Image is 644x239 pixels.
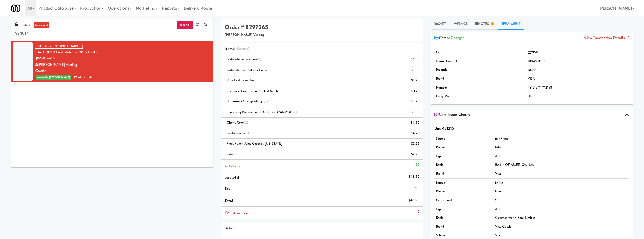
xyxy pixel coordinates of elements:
div: $4.50 [411,120,419,126]
td: BANK OF AMERICA, N.A. [494,161,629,169]
td: Brand [434,169,494,178]
span: (2) [244,120,248,125]
div: $8.25 [411,98,419,105]
td: Prepaid [434,143,494,152]
td: Prepaid [434,187,494,196]
div: $0 [415,185,419,191]
span: order created [74,75,95,79]
span: (2) [268,68,272,72]
td: VISA [526,74,629,83]
span: (2) [257,57,261,62]
li: Tablet User· [PHONE_NUMBER][DATE] 9:12:43 AM atMidtown205 - DrinksMidtown205[PERSON_NAME] Vending... [11,41,213,82]
span: Starbucks Frappuccino Chilled Mocha [227,89,279,93]
td: Brand [434,74,526,83]
td: Bank [434,213,494,222]
span: Gatorade Frost Glacier Freeze [227,68,272,72]
td: Card [434,48,526,57]
div: $2.25 [411,77,419,84]
a: Flags [450,18,471,30]
span: Items [225,46,249,51]
a: Cart [431,18,450,30]
div: $3.75 [411,88,419,94]
a: recent [177,21,194,29]
div: $0 [415,162,419,168]
span: Gatorade Lemon Lime [227,57,261,62]
div: $2.25 [411,141,419,147]
div: $48.50 [409,197,419,203]
td: Transaction Ref [434,57,526,66]
a: Notes [471,18,498,30]
a: inbox [21,22,31,28]
span: Total [225,198,233,204]
div: [PERSON_NAME] Vending [35,62,210,68]
td: Source [434,178,494,187]
td: 10 [494,196,629,205]
td: true [494,187,629,196]
td: Type [434,152,494,161]
span: Card Issuer Checks [434,111,470,118]
a: Tablet User· [PHONE_NUMBER] [35,44,83,49]
a: Payment [498,18,525,30]
td: Commonwealth Bank Limited [494,213,629,222]
div: $48.50 [409,173,419,180]
span: (3) [246,131,250,135]
td: Card Count [434,196,494,205]
div: $5.50 [411,109,419,115]
span: Card [434,34,464,42]
span: Cherry Coke [227,120,248,125]
span: Tax [225,186,230,192]
td: debit [494,152,629,161]
td: Type [434,205,494,214]
span: 2158 [528,50,538,55]
span: · [PHONE_NUMBER] [51,44,83,48]
a: reviewed [34,22,50,28]
input: Search vision orders [15,29,210,38]
div: $6.75 [411,130,419,136]
td: iinlist [494,178,629,187]
span: Strawberry Banana SuperDrink, BODYARMOR [227,110,297,114]
span: Points Earned [225,209,247,215]
a: Midtown205 - Drinks [67,50,97,55]
td: 10.00 [526,66,629,74]
span: BodyArmor Orange Mango [227,99,268,104]
td: Visa [494,169,629,178]
td: Brand [434,222,494,231]
span: Fruit Punch Juice Cocktail, [US_STATE] [227,141,282,146]
span: [DATE] 9:12:43 AM at [35,50,67,55]
td: Visa Classic [494,222,629,231]
span: reviewed by [PERSON_NAME] [36,75,71,80]
td: false [494,143,629,152]
img: Micromart [11,4,20,13]
ng-pluralize: items [239,46,248,51]
span: (3) [264,99,268,104]
div: $6.50 [411,56,419,63]
div: $6.50 [411,67,419,73]
div: $2.25 [411,151,419,157]
td: Bank [434,161,494,169]
div: 0 [417,209,419,215]
td: Number [434,83,526,92]
span: Coke [227,151,234,156]
div: Bin: 431215 [434,125,629,132]
span: Charged [447,35,464,41]
td: debit [494,205,629,214]
td: Preauth [434,66,526,74]
span: Fanta Orange [227,131,250,135]
div: Details [225,225,419,231]
span: (18 ) [234,46,249,51]
span: Subtotal [225,174,239,180]
h4: Order # 8297365 [225,24,419,30]
div: Midtown205 [35,55,210,62]
span: Pure Leaf Sweet Tea [227,78,254,83]
h5: [PERSON_NAME] Vending [225,33,419,37]
div: 02:54 [35,68,210,74]
a: View Transaction Details [584,35,629,41]
td: Entry Mode [434,92,526,101]
td: Source [434,134,494,143]
td: ctls [526,92,629,101]
td: 1084601132 [526,57,629,66]
span: Discount [225,162,240,168]
span: (2) [293,110,297,114]
div: Card Issuer Checks [431,108,633,121]
td: minFraud [494,134,629,143]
